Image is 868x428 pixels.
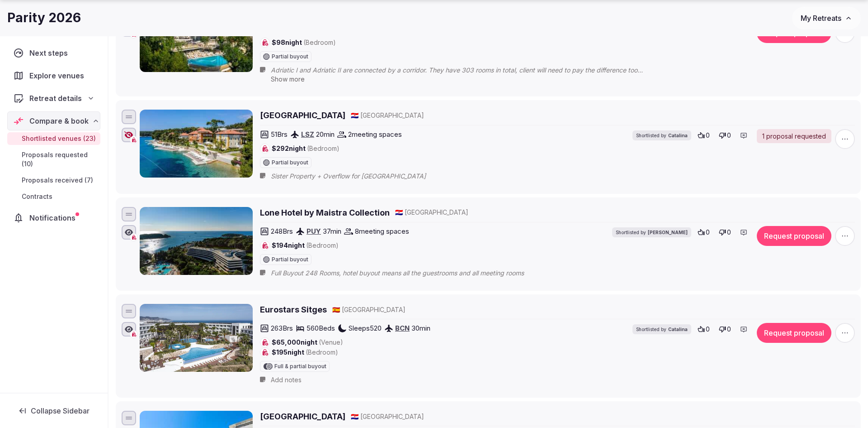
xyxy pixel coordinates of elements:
span: $65,000 night [272,338,343,347]
span: $195 night [272,348,338,357]
span: 2 meeting spaces [348,130,402,139]
span: [GEOGRAPHIC_DATA] [342,305,406,314]
a: 1 proposal requested [757,129,831,144]
button: Request proposal [757,226,831,246]
button: 0 [716,323,734,336]
span: (Bedroom) [303,38,336,46]
span: 🇭🇷 [351,111,359,119]
span: Next steps [29,48,71,58]
span: 0 [727,325,731,334]
span: 0 [727,131,731,140]
span: 0 [727,228,731,237]
a: LSZ [301,130,314,139]
a: [GEOGRAPHIC_DATA] [260,110,345,121]
a: Proposals received (7) [7,174,100,187]
span: 🇭🇷 [395,208,403,216]
span: 37 min [323,226,341,236]
button: Collapse Sidebar [7,401,100,421]
span: Full & partial buyout [274,364,326,369]
span: 0 [706,325,710,334]
a: Contracts [7,190,100,203]
span: Contracts [22,192,52,201]
span: Catalina [668,132,688,139]
span: 263 Brs [271,323,293,333]
span: Sleeps 520 [349,323,382,333]
span: Proposals requested (10) [22,150,97,168]
span: [GEOGRAPHIC_DATA] [360,111,424,120]
span: (Venue) [319,338,343,346]
span: 20 min [316,130,335,139]
a: PUY [307,227,321,236]
button: 0 [695,226,712,239]
span: Partial buyout [272,160,308,165]
span: Compare & book [29,115,89,126]
span: 0 [706,131,710,140]
span: Partial buyout [272,257,308,262]
span: 0 [706,228,710,237]
span: 🇪🇸 [332,306,340,313]
a: Shortlisted venues (23) [7,132,100,145]
span: [GEOGRAPHIC_DATA] [360,412,424,421]
button: 0 [695,129,712,142]
span: $98 night [272,38,336,47]
a: Next steps [7,43,100,63]
span: Collapse Sidebar [31,406,90,415]
span: Partial buyout [272,54,308,59]
a: Lone Hotel by Maistra Collection [260,207,390,218]
a: Explore venues [7,66,100,85]
span: Explore venues [29,70,88,81]
a: Eurostars Sitges [260,304,327,315]
img: Lone Hotel by Maistra Collection [140,207,253,275]
span: (Bedroom) [307,144,340,152]
span: [GEOGRAPHIC_DATA] [405,208,468,217]
img: Boutique Hotel Alhambra [140,110,253,178]
span: 30 min [411,323,430,333]
button: 0 [716,226,734,239]
button: My Retreats [792,7,861,29]
button: 🇭🇷 [395,208,403,217]
a: Proposals requested (10) [7,149,100,170]
span: Notifications [29,212,79,223]
span: Adriatic I and Adriatic II are connected by a corridor. They have 303 rooms in total, client will... [271,66,665,75]
span: 🇭🇷 [351,413,359,420]
span: Show more [271,75,305,83]
div: Shortlisted by [632,324,691,334]
span: $194 night [272,241,339,250]
span: Proposals received (7) [22,176,93,185]
h1: Parity 2026 [7,9,81,27]
a: [GEOGRAPHIC_DATA] [260,411,345,422]
a: Notifications [7,208,100,227]
span: 560 Beds [307,323,335,333]
span: Sister Property + Overflow for [GEOGRAPHIC_DATA] [271,172,444,181]
span: [PERSON_NAME] [648,229,688,236]
button: Request proposal [757,323,831,343]
span: Full Buyout 248 Rooms, hotel buyout means all the guestrooms and all meeting rooms [271,269,542,278]
span: Shortlisted venues (23) [22,134,96,143]
span: 248 Brs [271,226,293,236]
span: Add notes [271,375,302,385]
a: BCN [395,324,410,332]
img: Eurostars Sitges [140,304,253,372]
div: Shortlisted by [632,130,691,140]
span: (Bedroom) [306,241,339,249]
span: 8 meeting spaces [355,226,409,236]
span: 51 Brs [271,130,288,139]
div: Shortlisted by [612,227,691,237]
button: 🇪🇸 [332,305,340,314]
img: Grand Hotel Adriatic [140,4,253,72]
span: Catalina [668,326,688,332]
button: 0 [695,323,712,336]
button: 🇭🇷 [351,111,359,120]
button: 🇭🇷 [351,412,359,421]
span: My Retreats [801,14,841,23]
button: 0 [716,129,734,142]
span: $292 night [272,144,340,153]
span: Retreat details [29,93,82,104]
span: (Bedroom) [306,348,338,356]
